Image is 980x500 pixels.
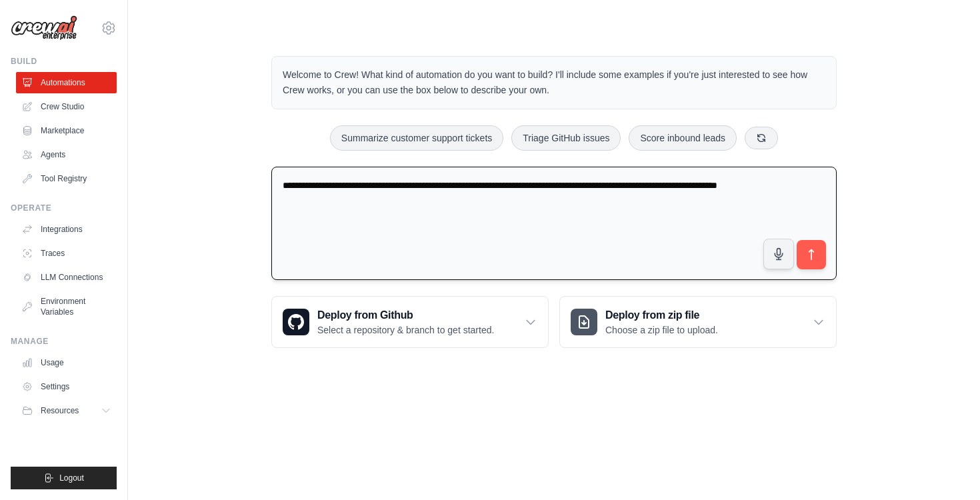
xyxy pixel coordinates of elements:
[41,405,79,416] span: Resources
[605,307,718,323] h3: Deploy from zip file
[913,436,980,500] iframe: Chat Widget
[11,56,117,67] div: Build
[629,125,737,151] button: Score inbound leads
[16,96,117,117] a: Crew Studio
[16,168,117,189] a: Tool Registry
[317,323,494,337] p: Select a repository & branch to get started.
[16,352,117,373] a: Usage
[16,144,117,165] a: Agents
[16,291,117,323] a: Environment Variables
[11,15,77,41] img: Logo
[317,307,494,323] h3: Deploy from Github
[16,400,117,421] button: Resources
[16,72,117,93] a: Automations
[59,473,84,483] span: Logout
[16,267,117,288] a: LLM Connections
[283,67,825,98] p: Welcome to Crew! What kind of automation do you want to build? I'll include some examples if you'...
[11,203,117,213] div: Operate
[511,125,621,151] button: Triage GitHub issues
[16,376,117,397] a: Settings
[605,323,718,337] p: Choose a zip file to upload.
[16,219,117,240] a: Integrations
[11,336,117,347] div: Manage
[16,120,117,141] a: Marketplace
[330,125,503,151] button: Summarize customer support tickets
[11,467,117,489] button: Logout
[16,243,117,264] a: Traces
